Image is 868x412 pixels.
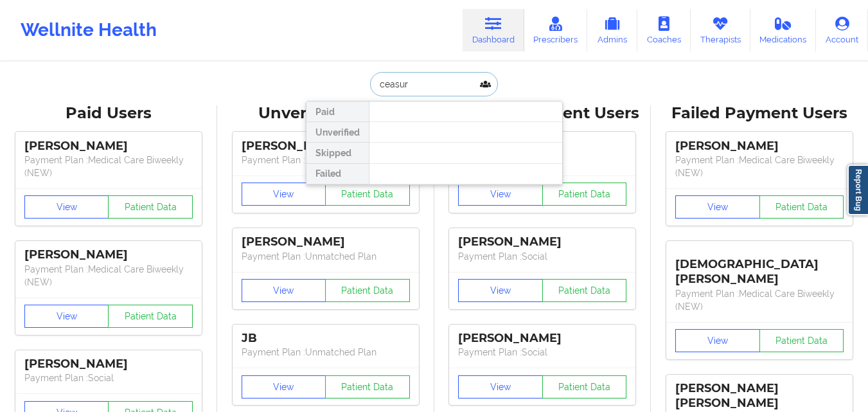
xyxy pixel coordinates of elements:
[242,346,410,359] p: Payment Plan : Unmatched Plan
[306,143,369,163] div: Skipped
[675,154,844,179] p: Payment Plan : Medical Care Biweekly (NEW)
[759,329,844,352] button: Patient Data
[108,305,193,328] button: Patient Data
[24,154,193,179] p: Payment Plan : Medical Care Biweekly (NEW)
[242,154,410,166] p: Payment Plan : Unmatched Plan
[242,250,410,263] p: Payment Plan : Unmatched Plan
[306,164,369,184] div: Failed
[242,279,326,302] button: View
[306,102,369,122] div: Paid
[24,372,193,384] p: Payment Plan : Social
[226,103,425,123] div: Unverified Users
[759,195,844,219] button: Patient Data
[458,279,543,302] button: View
[458,331,626,346] div: [PERSON_NAME]
[524,9,588,51] a: Prescribers
[24,139,193,154] div: [PERSON_NAME]
[458,183,543,206] button: View
[24,247,193,262] div: [PERSON_NAME]
[675,381,844,411] div: [PERSON_NAME] [PERSON_NAME]
[242,183,326,206] button: View
[242,375,326,399] button: View
[24,195,109,219] button: View
[463,9,524,51] a: Dashboard
[9,103,208,123] div: Paid Users
[325,375,410,399] button: Patient Data
[325,279,410,302] button: Patient Data
[108,195,193,219] button: Patient Data
[458,375,543,399] button: View
[542,279,627,302] button: Patient Data
[242,235,410,249] div: [PERSON_NAME]
[242,139,410,154] div: [PERSON_NAME]
[750,9,817,51] a: Medications
[675,139,844,154] div: [PERSON_NAME]
[637,9,691,51] a: Coaches
[847,165,868,215] a: Report Bug
[24,357,193,372] div: [PERSON_NAME]
[675,329,760,352] button: View
[458,346,626,359] p: Payment Plan : Social
[325,183,410,206] button: Patient Data
[660,103,859,123] div: Failed Payment Users
[675,195,760,219] button: View
[542,375,627,399] button: Patient Data
[675,287,844,313] p: Payment Plan : Medical Care Biweekly (NEW)
[816,9,868,51] a: Account
[242,331,410,346] div: JB
[542,183,627,206] button: Patient Data
[306,122,369,143] div: Unverified
[675,247,844,287] div: [DEMOGRAPHIC_DATA][PERSON_NAME]
[458,235,626,249] div: [PERSON_NAME]
[458,250,626,263] p: Payment Plan : Social
[691,9,750,51] a: Therapists
[24,305,109,328] button: View
[24,263,193,289] p: Payment Plan : Medical Care Biweekly (NEW)
[587,9,637,51] a: Admins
